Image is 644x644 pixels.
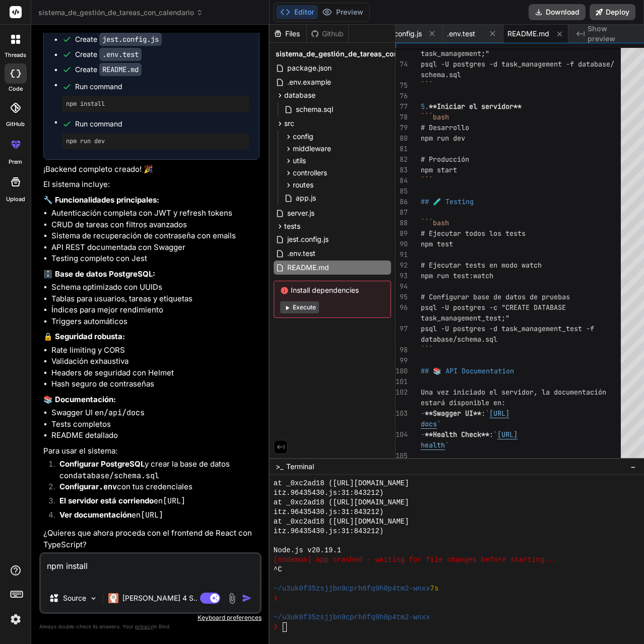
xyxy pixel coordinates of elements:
span: # Ejecutar todos los tests [421,229,526,238]
span: task_management_test;" [421,313,509,323]
img: settings [7,611,24,628]
span: # Desarrollo [421,123,469,132]
div: 105 [396,450,408,461]
span: config [293,132,313,142]
span: health [421,440,445,449]
code: .env.test [99,48,142,61]
div: Create [75,49,142,59]
code: jest.config.js [99,33,162,46]
span: ^C [274,565,282,574]
p: ¡Backend completo creado! 🎉 [43,164,260,175]
p: ¿Quieres que ahora proceda con el frontend de React con TypeScript? [43,528,260,550]
li: API REST documentada con Swagger [51,242,260,253]
li: Validación exhaustiva [51,356,260,367]
span: [URL] [497,430,518,439]
span: npm start [421,165,457,174]
span: privacy [135,623,153,629]
div: 83 [396,165,408,175]
span: Show preview [588,24,636,44]
code: .env [99,482,117,492]
code: database/schema.sql [73,471,159,481]
strong: Ver documentación [59,510,132,520]
li: Rate limiting y CORS [51,345,260,356]
span: ❯ [274,622,279,632]
span: routes [293,180,313,190]
span: README.md [507,29,549,39]
li: Sistema de recuperación de contraseña con emails [51,230,260,242]
span: ```bash [421,218,449,227]
span: at _0xc2ad18 ([URL][DOMAIN_NAME] [274,498,409,507]
span: README.md [286,262,330,274]
div: 103 [396,408,408,419]
img: attachment [226,593,238,604]
span: ` [437,419,441,428]
span: - [421,430,425,439]
span: ``` [421,176,433,185]
label: code [9,85,23,93]
div: 104 [396,429,408,440]
img: Pick Models [89,594,98,603]
div: 82 [396,154,408,165]
label: prem [9,158,22,166]
span: package.json [286,62,333,74]
div: 85 [396,186,408,197]
span: itz.96435430.js:31:843212) [274,488,383,498]
div: 90 [396,239,408,249]
code: README.md [99,63,142,76]
div: Github [307,29,348,39]
span: # Producción [421,155,469,164]
div: 75 [396,80,408,91]
button: Preview [318,5,367,19]
code: /api/docs [104,408,145,418]
span: **Iniciar el servidor** [429,102,522,111]
span: ``` [421,345,433,354]
p: Source [63,593,86,603]
span: estará disponible en: [421,398,505,407]
div: 88 [396,218,408,228]
span: Install dependencies [280,285,384,295]
p: El sistema incluye: [43,179,260,190]
div: 98 [396,345,408,355]
span: docs [421,419,437,428]
li: README detallado [51,430,260,441]
div: 80 [396,133,408,144]
button: Download [529,4,586,20]
li: en [51,495,260,509]
code: [URL] [163,496,185,506]
span: # Ejecutar tests en modo watch [421,261,542,270]
div: 102 [396,387,408,398]
span: ~/u3uk0f35zsjjbn9cprh6fq9h0p4tm2-wnxx [274,613,430,622]
span: sistema_de_gestión_de_tareas_con_calendario [38,8,203,18]
span: ❯ [274,594,279,603]
span: tests [284,221,300,231]
li: Índices para mejor rendimiento [51,304,260,316]
div: 93 [396,271,408,281]
div: 100 [396,366,408,376]
span: utils [293,156,306,166]
span: ` [445,440,449,449]
li: Swagger UI en [51,407,260,419]
li: Tests completos [51,419,260,430]
div: 77 [396,101,408,112]
span: .env.test [286,247,316,260]
span: ```bash [421,112,449,121]
strong: El servidor está corriendo [59,496,154,505]
span: # Configurar base de datos de pruebas [421,292,570,301]
li: Schema optimizado con UUIDs [51,282,260,293]
span: .env.test [447,29,475,39]
span: Run command [75,119,249,129]
span: app.js [295,192,317,204]
span: psql -U postgres -d task_management -f database/ [421,59,614,69]
span: jest.config.js [286,233,330,245]
button: − [628,459,638,475]
li: Headers de seguridad con Helmet [51,367,260,379]
strong: 🔧 Funcionalidades principales: [43,195,159,205]
span: jest.config.js [380,29,422,39]
span: [URL] [489,409,509,418]
p: [PERSON_NAME] 4 S.. [122,593,198,603]
span: schema.sql [421,70,461,79]
div: 81 [396,144,408,154]
span: psql -U postgres -d task_management_test -f [421,324,594,333]
button: Deploy [590,4,635,20]
pre: npm install [66,100,245,108]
